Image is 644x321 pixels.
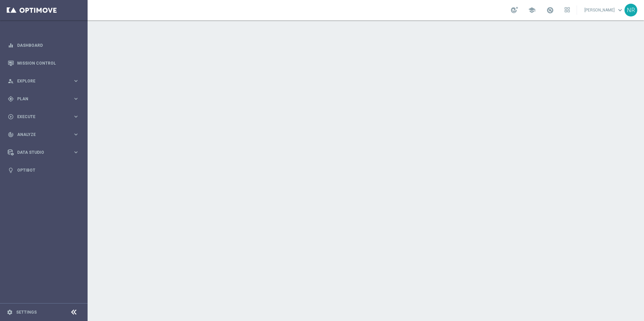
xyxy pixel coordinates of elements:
[8,96,73,102] div: Plan
[73,131,79,138] i: keyboard_arrow_right
[17,133,73,137] span: Analyze
[17,36,79,54] a: Dashboard
[7,309,13,315] i: settings
[8,96,14,102] i: gps_fixed
[17,54,79,72] a: Mission Control
[624,4,637,16] div: NR
[7,114,79,119] button: play_circle_outline Execute keyboard_arrow_right
[8,132,14,138] i: track_changes
[73,113,79,120] i: keyboard_arrow_right
[7,61,79,66] button: Mission Control
[8,149,73,155] div: Data Studio
[17,150,73,154] span: Data Studio
[17,79,73,83] span: Explore
[8,167,14,173] i: lightbulb
[8,132,73,138] div: Analyze
[528,6,536,14] span: school
[7,96,79,102] button: gps_fixed Plan keyboard_arrow_right
[16,310,37,314] a: Settings
[73,78,79,84] i: keyboard_arrow_right
[8,114,73,120] div: Execute
[616,6,624,14] span: keyboard_arrow_down
[17,115,73,119] span: Execute
[8,54,79,72] div: Mission Control
[8,36,79,54] div: Dashboard
[7,150,79,155] button: Data Studio keyboard_arrow_right
[73,96,79,102] i: keyboard_arrow_right
[8,78,14,84] i: person_search
[17,97,73,101] span: Plan
[8,78,73,84] div: Explore
[7,43,79,48] button: equalizer Dashboard
[17,161,79,179] a: Optibot
[8,114,14,120] i: play_circle_outline
[8,42,14,48] i: equalizer
[7,132,79,137] button: track_changes Analyze keyboard_arrow_right
[7,78,79,84] button: person_search Explore keyboard_arrow_right
[584,5,624,15] a: [PERSON_NAME]keyboard_arrow_down
[7,168,79,173] button: lightbulb Optibot
[8,161,79,179] div: Optibot
[73,149,79,155] i: keyboard_arrow_right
